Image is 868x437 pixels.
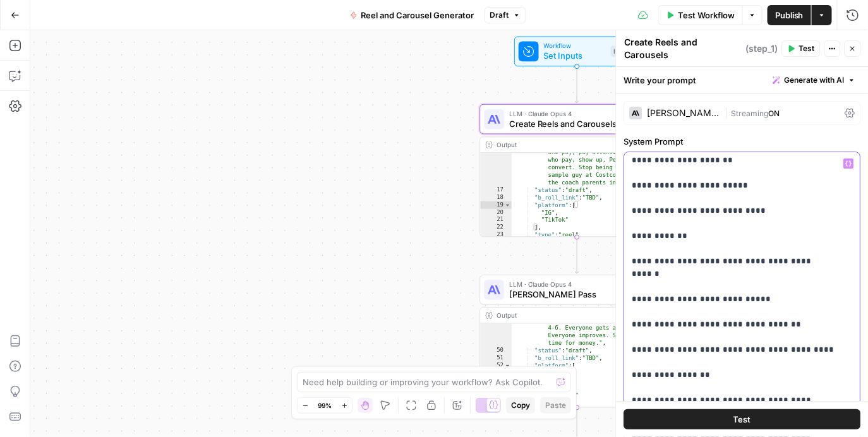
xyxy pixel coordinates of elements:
[509,117,641,130] span: Create Reels and Carousels
[544,49,606,62] span: Set Inputs
[731,109,768,118] span: Streaming
[509,109,641,119] span: LLM · Claude Opus 4
[768,72,861,88] button: Generate with AI
[624,409,861,429] button: Test
[497,140,639,150] div: Output
[480,209,512,217] div: 20
[480,217,512,224] div: 21
[733,413,751,426] span: Test
[504,201,511,209] span: Toggle code folding, rows 19 through 22
[318,400,332,410] span: 99%
[480,347,512,354] div: 50
[480,201,512,209] div: 19
[509,288,640,301] span: [PERSON_NAME] Pass
[511,400,530,411] span: Copy
[575,66,579,103] g: Edge from start to step_1
[678,9,735,21] span: Test Workflow
[540,397,571,414] button: Paste
[544,41,606,51] span: Workflow
[785,75,845,86] span: Generate with AI
[479,37,674,67] div: WorkflowSet InputsInputs
[506,397,535,414] button: Copy
[775,9,804,21] span: Publish
[782,40,821,57] button: Test
[768,5,811,25] button: Publish
[648,109,720,117] div: [PERSON_NAME] Opus 4
[361,9,474,21] span: Reel and Carousel Generator
[480,232,512,239] div: 23
[624,135,861,148] label: System Prompt
[479,104,674,237] div: LLM · Claude Opus 4Create Reels and CarouselsStep 1Output who pay, pay attention. People who pay,...
[480,186,512,194] div: 17
[497,311,639,321] div: Output
[480,362,512,369] div: 52
[509,279,640,289] span: LLM · Claude Opus 4
[504,362,511,369] span: Toggle code folding, rows 52 through 55
[725,106,731,119] span: |
[485,7,526,23] button: Draft
[799,43,815,54] span: Test
[480,194,512,201] div: 18
[746,42,778,55] span: ( step_1 )
[768,109,780,118] span: ON
[479,275,674,408] div: LLM · Claude Opus 4[PERSON_NAME] PassStep 2Output 4-6. Everyone gets attention. Everyone improves...
[545,400,566,411] span: Paste
[480,224,512,232] div: 22
[658,5,742,25] button: Test Workflow
[480,354,512,362] div: 51
[625,36,743,61] textarea: Create Reels and Carousels
[342,5,482,25] button: Reel and Carousel Generator
[575,237,579,273] g: Edge from step_1 to step_2
[490,9,509,21] span: Draft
